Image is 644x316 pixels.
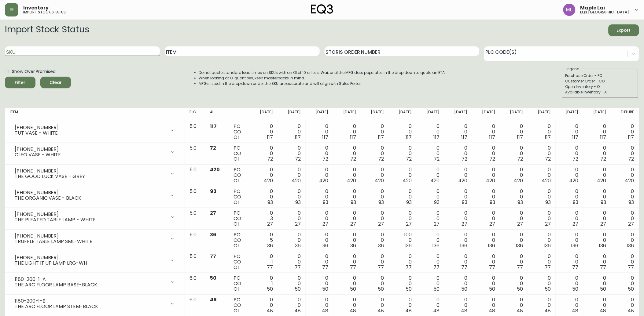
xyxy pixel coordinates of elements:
div: 0 0 [449,189,467,205]
span: Clear [45,79,66,86]
div: 0 0 [616,167,634,183]
div: 0 0 [449,167,467,183]
div: 0 0 [533,124,551,140]
div: 0 0 [283,124,301,140]
span: 27 [517,220,523,227]
div: 0 5 [255,232,273,249]
div: 0 0 [311,167,329,183]
span: 72 [378,155,384,162]
div: 0 0 [588,167,606,183]
div: 0 0 [422,254,440,270]
div: 0 0 [561,167,579,183]
div: 0 0 [616,189,634,205]
span: 420 [264,177,273,184]
span: 72 [406,155,412,162]
span: 77 [517,264,523,271]
span: 420 [431,177,440,184]
div: THE GOOD LUCK VASE - GREY [15,174,166,179]
div: 0 0 [311,254,329,270]
span: 77 [406,264,412,271]
span: 36 [295,242,301,249]
span: 27 [601,220,606,227]
div: TRUFFLE TABLE LAMP SML-WHITE [15,239,166,244]
div: 0 3 [255,210,273,227]
span: Inventory [23,5,49,10]
span: 420 [597,177,606,184]
div: 0 0 [477,232,495,249]
span: 36 [351,242,356,249]
span: 136 [405,242,412,249]
div: 0 0 [366,275,384,292]
div: 0 0 [533,210,551,227]
div: 0 0 [561,210,579,227]
div: 0 0 [255,167,273,183]
div: THE ORGANIC VASE - BLACK [15,195,166,201]
span: 420 [625,177,634,184]
span: Show Over Promised [12,68,56,75]
div: [PHONE_NUMBER] [15,255,166,260]
div: 0 0 [338,232,356,249]
div: Purchase Order - PO [565,73,635,78]
div: 0 0 [505,189,523,205]
span: 27 [323,220,329,227]
th: [DATE] [500,108,528,121]
th: Future [611,108,639,121]
span: 77 [600,264,606,271]
div: 1180-200-1-B [15,298,166,304]
div: 0 0 [588,145,606,162]
div: 0 0 [477,210,495,227]
div: 0 0 [255,145,273,162]
div: [PHONE_NUMBER] [15,212,166,217]
div: Filter [15,79,26,86]
div: [PHONE_NUMBER]CLEO VASE - WHITE [10,145,180,159]
span: 77 [267,264,273,271]
span: 27 [295,220,301,227]
span: 72 [517,155,523,162]
span: 77 [628,264,634,271]
div: 1180-200-1-A [15,277,166,282]
h5: import stock status [23,10,66,14]
th: [DATE] [361,108,389,121]
div: 0 0 [394,167,412,183]
span: 36 [267,242,273,249]
th: AI [205,108,229,121]
span: 117 [434,134,440,141]
span: 117 [350,134,356,141]
span: 77 [295,264,301,271]
div: [PHONE_NUMBER] [15,190,166,195]
div: CLEO VASE - WHITE [15,152,166,158]
div: PO CO [234,124,245,140]
div: 0 0 [394,145,412,162]
div: 0 0 [449,254,467,270]
td: 5.0 [185,230,205,251]
div: 0 0 [533,232,551,249]
th: [DATE] [278,108,306,121]
div: [PHONE_NUMBER] [15,147,166,152]
span: 77 [322,264,329,271]
span: 117 [572,134,579,141]
div: 0 0 [283,167,301,183]
li: When looking at OI quantities, keep masterpacks in mind. [199,75,446,81]
span: 136 [543,242,551,249]
span: 117 [406,134,412,141]
td: 5.0 [185,186,205,208]
span: 93 [379,199,384,206]
div: 0 0 [394,189,412,205]
span: OI [234,199,239,206]
div: THE ARC FLOOR LAMP BASE-BLACK [15,282,166,288]
div: 0 0 [449,124,467,140]
td: 5.0 [185,121,205,143]
span: 117 [210,123,217,130]
div: 0 0 [477,167,495,183]
div: 0 0 [616,210,634,227]
div: TUT VASE - WHITE [15,130,166,136]
div: 0 0 [311,275,329,292]
span: 420 [292,177,301,184]
div: [PHONE_NUMBER]THE PLEATED TABLE LAMP - WHITE [10,210,180,224]
span: 27 [628,220,634,227]
span: 420 [347,177,356,184]
div: PO CO [234,275,245,292]
span: 93 [573,199,579,206]
th: PLC [185,108,205,121]
span: 136 [599,242,606,249]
